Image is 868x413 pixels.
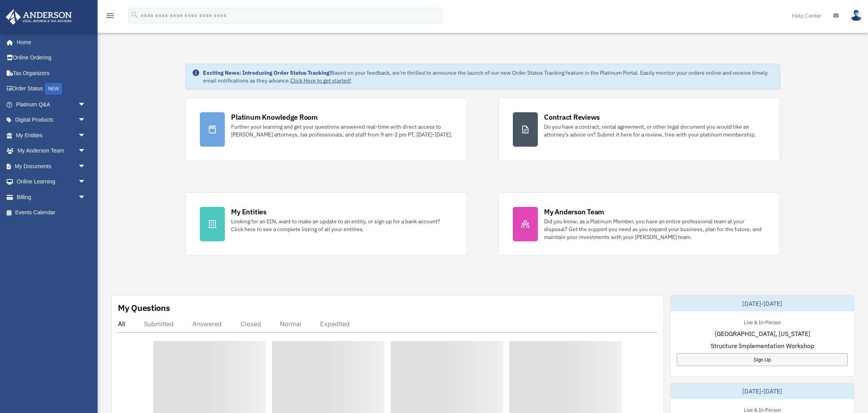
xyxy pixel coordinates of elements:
[130,11,139,19] i: search
[498,98,780,161] a: Contract Reviews Do you have a contract, rental agreement, or other legal document you would like...
[5,205,98,221] a: Events Calendar
[203,69,331,76] strong: Exciting News: Introducing Order Status Tracking!
[738,318,787,326] div: Live & In-Person
[78,127,94,144] span: arrow_drop_down
[544,112,600,122] div: Contract Reviews
[280,320,301,328] div: Normal
[203,69,773,84] div: Based on your feedback, we're thrilled to announce the launch of our new Order Status Tracking fe...
[4,9,74,25] img: Anderson Advisors Platinum Portal
[144,320,174,328] div: Submitted
[544,123,766,138] div: Do you have a contract, rental agreement, or other legal document you would like an attorney's ad...
[118,302,170,314] div: My Questions
[231,207,266,217] div: My Entities
[5,112,98,128] a: Digital Productsarrow_drop_down
[78,158,94,174] span: arrow_drop_down
[118,320,125,328] div: All
[78,189,94,205] span: arrow_drop_down
[544,207,604,217] div: My Anderson Team
[78,174,94,190] span: arrow_drop_down
[105,14,115,20] a: menu
[5,143,98,159] a: My Anderson Teamarrow_drop_down
[498,192,780,256] a: My Anderson Team Did you know, as a Platinum Member, you have an entire professional team at your...
[45,83,62,95] div: NEW
[105,11,115,20] i: menu
[715,329,810,338] span: [GEOGRAPHIC_DATA], [US_STATE]
[78,112,94,128] span: arrow_drop_down
[5,174,98,190] a: Online Learningarrow_drop_down
[290,77,351,84] a: Click Here to get started!
[677,353,848,366] a: Sign Up
[5,97,98,112] a: Platinum Q&Aarrow_drop_down
[544,217,766,241] div: Did you know, as a Platinum Member, you have an entire professional team at your disposal? Get th...
[240,320,261,328] div: Closed
[711,341,814,350] span: Structure Implementation Workshop
[185,98,467,161] a: Platinum Knowledge Room Further your learning and get your questions answered real-time with dire...
[5,127,98,143] a: My Entitiesarrow_drop_down
[671,296,854,311] div: [DATE]-[DATE]
[78,97,94,113] span: arrow_drop_down
[231,217,453,233] div: Looking for an EIN, want to make an update to an entity, or sign up for a bank account? Click her...
[231,112,318,122] div: Platinum Knowledge Room
[231,123,453,138] div: Further your learning and get your questions answered real-time with direct access to [PERSON_NAM...
[78,143,94,159] span: arrow_drop_down
[192,320,222,328] div: Answered
[5,158,98,174] a: My Documentsarrow_drop_down
[850,10,862,21] img: User Pic
[5,65,98,81] a: Tax Organizers
[320,320,350,328] div: Expedited
[671,383,854,399] div: [DATE]-[DATE]
[5,81,98,97] a: Order StatusNEW
[5,50,98,66] a: Online Ordering
[5,189,98,205] a: Billingarrow_drop_down
[5,34,94,50] a: Home
[185,192,467,256] a: My Entities Looking for an EIN, want to make an update to an entity, or sign up for a bank accoun...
